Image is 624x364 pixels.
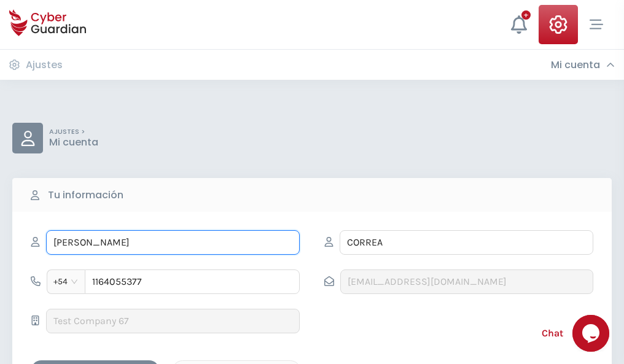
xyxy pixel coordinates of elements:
b: Tu información [48,188,123,203]
span: Chat [542,326,563,341]
span: +54 [53,273,79,291]
p: AJUSTES > [49,128,98,136]
p: Mi cuenta [49,136,98,149]
div: Mi cuenta [551,59,615,71]
div: + [521,10,531,20]
h3: Ajustes [26,59,63,71]
iframe: chat widget [572,315,612,352]
h3: Mi cuenta [551,59,600,71]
